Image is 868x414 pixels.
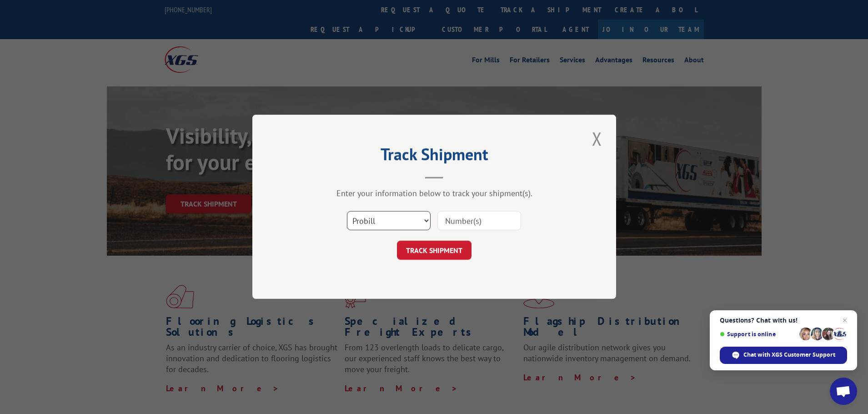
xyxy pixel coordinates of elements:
[298,188,571,199] div: Enter your information below to track your shipment(s).
[720,317,847,324] span: Questions? Chat with us!
[720,347,847,364] span: Chat with XGS Customer Support
[397,241,472,260] button: TRACK SHIPMENT
[298,148,571,165] h2: Track Shipment
[720,331,796,338] span: Support is online
[589,126,605,151] button: Close modal
[437,212,521,231] input: Number(s)
[830,378,857,405] a: Open chat
[743,351,835,359] span: Chat with XGS Customer Support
